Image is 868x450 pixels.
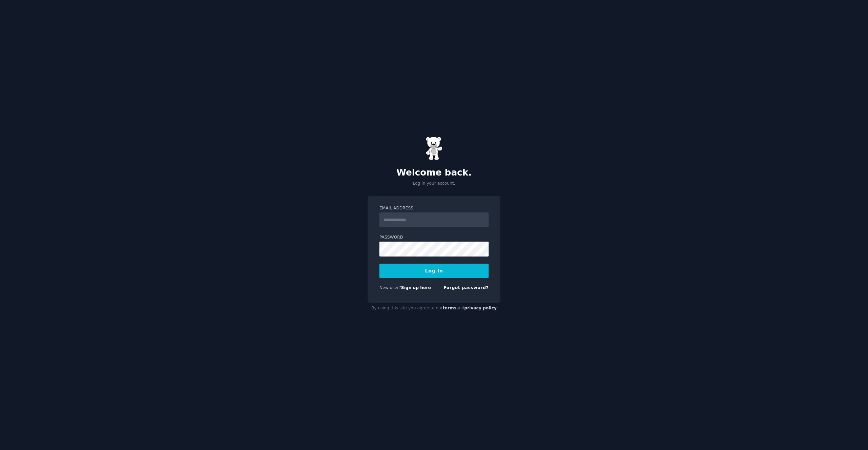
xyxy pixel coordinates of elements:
img: Gummy Bear [426,137,442,160]
div: By using this site you agree to our and [368,303,500,314]
a: Sign up here [401,285,431,290]
label: Password [379,234,489,241]
button: Log In [379,264,489,278]
a: privacy policy [464,306,497,310]
span: New user? [379,285,401,290]
label: Email Address [379,205,489,211]
a: terms [443,306,456,310]
h2: Welcome back. [368,167,500,178]
a: Forgot password? [443,285,489,290]
p: Log in your account. [368,181,500,187]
